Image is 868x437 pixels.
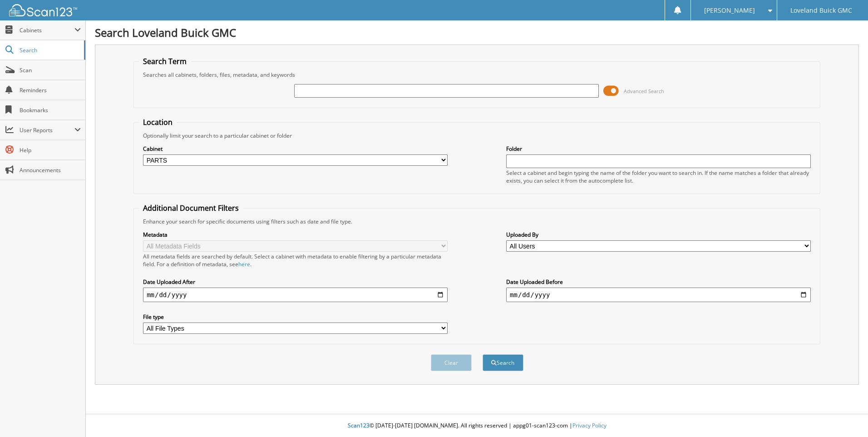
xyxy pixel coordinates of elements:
div: All metadata fields are searched by default. Select a cabinet with metadata to enable filtering b... [143,253,448,268]
legend: Location [138,117,177,127]
label: Cabinet [143,145,448,153]
label: Folder [506,145,811,153]
span: Scan123 [348,422,370,429]
a: Privacy Policy [572,422,607,429]
span: Scan [20,66,81,74]
div: Optionally limit your search to a particular cabinet or folder [138,132,815,139]
label: Date Uploaded After [143,278,448,286]
div: Enhance your search for specific documents using filters such as date and file type. [138,218,815,225]
span: [PERSON_NAME] [704,8,755,13]
div: Select a cabinet and begin typing the name of the folder you want to search in. If the name match... [506,169,811,184]
label: File type [143,313,448,321]
span: User Reports [20,126,74,134]
img: scan123-logo-white.svg [9,4,77,16]
button: Search [483,354,523,371]
a: here [238,260,250,268]
span: Bookmarks [20,106,81,114]
legend: Additional Document Filters [138,203,243,213]
span: Help [20,146,81,154]
label: Metadata [143,231,448,238]
span: Loveland Buick GMC [790,8,852,13]
span: Reminders [20,86,81,94]
span: Search [20,46,79,54]
h1: Search Loveland Buick GMC [95,25,859,40]
span: Announcements [20,166,81,174]
input: start [143,288,448,302]
label: Date Uploaded Before [506,278,811,286]
iframe: Chat Widget [823,393,868,437]
div: © [DATE]-[DATE] [DOMAIN_NAME]. All rights reserved | appg01-scan123-com | [86,415,868,437]
legend: Search Term [138,56,191,66]
span: Advanced Search [624,88,664,94]
input: end [506,288,811,302]
span: Cabinets [20,26,74,34]
label: Uploaded By [506,231,811,238]
button: Clear [431,354,472,371]
div: Searches all cabinets, folders, files, metadata, and keywords [138,71,815,79]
